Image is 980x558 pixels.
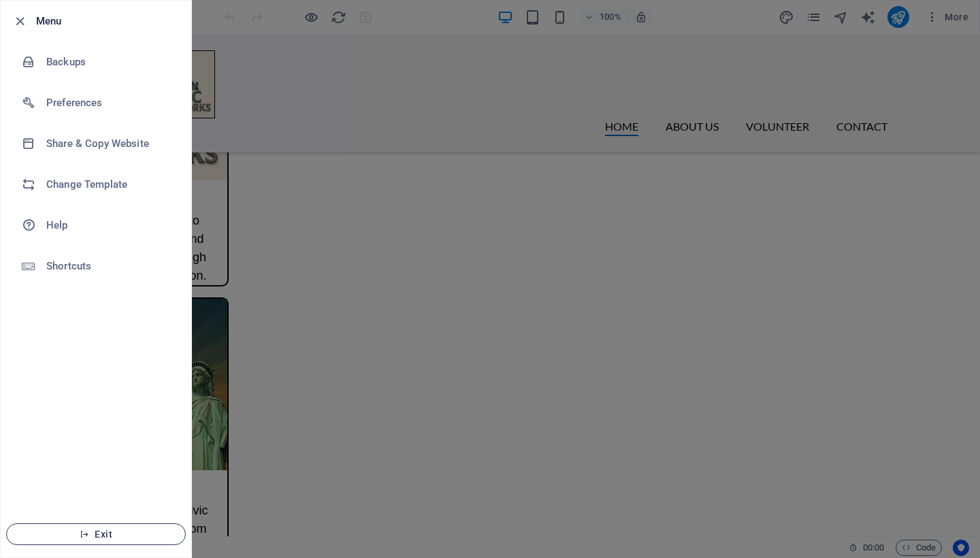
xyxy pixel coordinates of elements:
h6: Menu [36,13,180,29]
h6: Change Template [46,176,172,193]
h6: Share & Copy Website [46,135,172,152]
span: Exit [18,529,174,540]
a: Help [1,205,191,246]
h6: Backups [46,54,172,70]
h6: Shortcuts [46,258,172,274]
h6: Help [46,217,172,233]
button: Exit [6,523,186,545]
h6: Preferences [46,95,172,111]
a: volunteerGet activated, be a Civic Lightworker—grow from learning to leading in defending democracy [1,265,173,552]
